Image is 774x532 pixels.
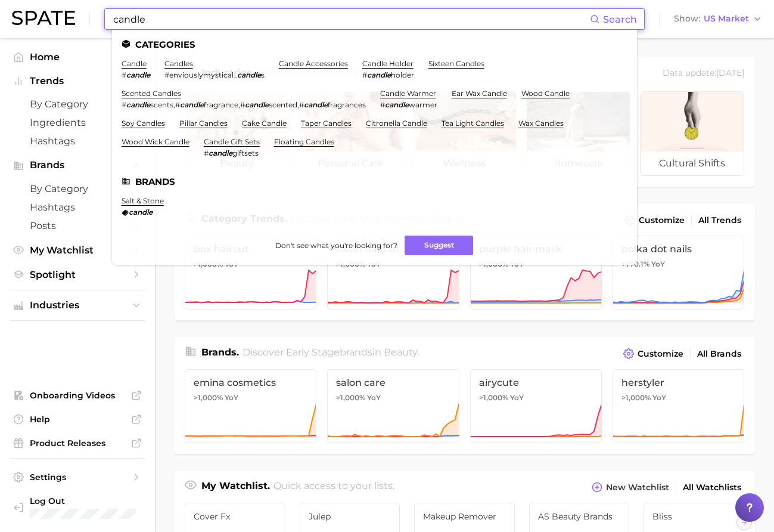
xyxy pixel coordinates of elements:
[240,100,245,109] span: #
[367,70,391,79] em: candle
[30,135,125,147] span: Hashtags
[126,70,150,79] em: candle
[10,180,145,198] a: by Category
[304,100,328,109] em: candle
[621,212,688,228] button: Customize
[366,119,427,128] a: citronella candle
[362,70,367,79] span: #
[663,66,744,82] div: Data update: [DATE]
[204,149,209,157] span: #
[30,300,125,311] span: Industries
[237,70,261,79] em: candle
[122,196,164,205] a: salt & stone
[452,89,507,98] a: ear wax candle
[10,113,145,132] a: Ingredients
[242,119,287,128] a: cake candle
[10,468,145,486] a: Settings
[470,369,602,443] a: airycute>1,000% YoY
[225,393,238,403] span: YoY
[122,119,165,128] a: soy candles
[164,70,237,79] span: #enviouslymystical_
[621,243,735,255] span: polka dot nails
[30,51,125,63] span: Home
[683,482,741,493] span: All Watchlists
[245,100,269,109] em: candle
[122,137,189,146] a: wood wick candle
[185,369,316,443] a: emina cosmetics>1,000% YoY
[164,59,193,68] a: candles
[243,347,419,358] span: Discover Early Stage brands in .
[327,236,459,310] a: clean haircut>1,000% YoY
[538,512,621,521] span: AS Beauty Brands
[122,39,627,50] li: Categories
[470,236,602,310] a: purple hair mask>1,000% YoY
[606,482,669,493] span: New Watchlist
[180,100,204,109] em: candle
[518,119,564,128] a: wax candles
[232,149,259,157] span: giftsets
[603,14,637,25] span: Search
[510,393,524,403] span: YoY
[129,208,153,216] em: candle
[30,183,125,194] span: by Category
[126,100,150,109] em: candle
[442,119,504,128] a: tea light candles
[30,220,125,231] span: Posts
[613,236,744,310] a: polka dot nails+770.1% YoY
[10,198,145,216] a: Hashtags
[336,393,365,402] span: >1,000%
[336,259,365,268] span: >1,000%
[261,70,265,79] span: s
[30,269,125,280] span: Spotlight
[652,512,735,521] span: bliss
[275,241,397,250] span: Don't see what you're looking for?
[112,9,590,29] input: Search here for a brand, industry, or ingredient
[10,434,145,452] a: Product Releases
[10,386,145,404] a: Onboarding Videos
[30,117,125,128] span: Ingredients
[380,100,385,109] span: #
[671,11,765,27] button: ShowUS Market
[30,76,125,86] span: Trends
[405,236,473,255] button: Suggest
[30,245,125,256] span: My Watchlist
[621,259,649,268] span: +770.1%
[30,160,125,171] span: Brands
[641,151,744,175] span: cultural shifts
[194,377,307,388] span: emina cosmetics
[409,100,437,109] span: warmer
[652,393,666,403] span: YoY
[122,89,181,98] a: scented candles
[736,515,752,530] button: Scroll Right
[651,259,665,269] span: YoY
[621,393,651,402] span: >1,000%
[10,132,145,150] a: Hashtags
[194,259,223,268] span: >1,000%
[301,119,352,128] a: taper candles
[273,479,394,496] h2: Quick access to your lists.
[428,59,484,68] a: sixteen candles
[122,70,126,79] span: #
[336,377,450,388] span: salon care
[10,410,145,428] a: Help
[30,390,125,401] span: Onboarding Videos
[621,377,735,388] span: herstyler
[12,11,75,25] img: SPATE
[122,100,126,109] span: #
[367,393,381,403] span: YoY
[122,100,366,109] div: , , ,
[674,16,700,22] span: Show
[209,149,232,157] em: candle
[328,100,366,109] span: fragrances
[423,512,506,521] span: Makeup Remover
[521,89,570,98] a: wood candle
[698,215,741,225] span: All Trends
[274,137,334,146] a: floating candles
[589,479,672,496] button: New Watchlist
[380,89,436,98] a: candle warmer
[10,296,145,314] button: Industries
[30,472,125,482] span: Settings
[122,177,627,187] li: Brands
[680,480,744,496] a: All Watchlists
[362,59,414,68] a: candle holder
